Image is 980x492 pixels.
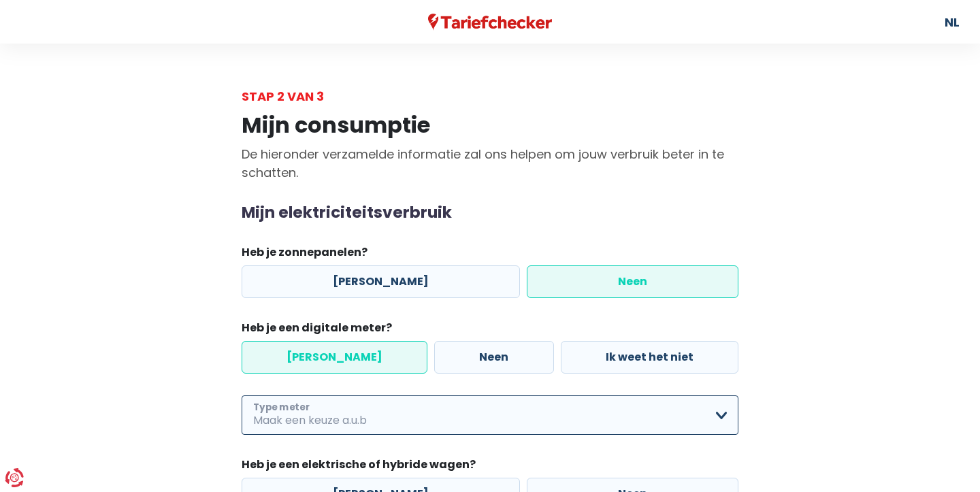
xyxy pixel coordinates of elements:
label: [PERSON_NAME] [242,265,520,298]
p: De hieronder verzamelde informatie zal ons helpen om jouw verbruik beter in te schatten. [242,145,738,182]
legend: Heb je een elektrische of hybride wagen? [242,457,738,478]
legend: Heb je zonnepanelen? [242,244,738,265]
div: Stap 2 van 3 [242,87,738,105]
label: Neen [434,341,553,374]
label: Ik weet het niet [561,341,738,374]
label: [PERSON_NAME] [242,341,427,374]
label: Neen [527,265,738,298]
img: Tariefchecker logo [428,14,552,31]
legend: Heb je een digitale meter? [242,320,738,341]
h2: Mijn elektriciteitsverbruik [242,203,738,223]
h1: Mijn consumptie [242,112,738,138]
